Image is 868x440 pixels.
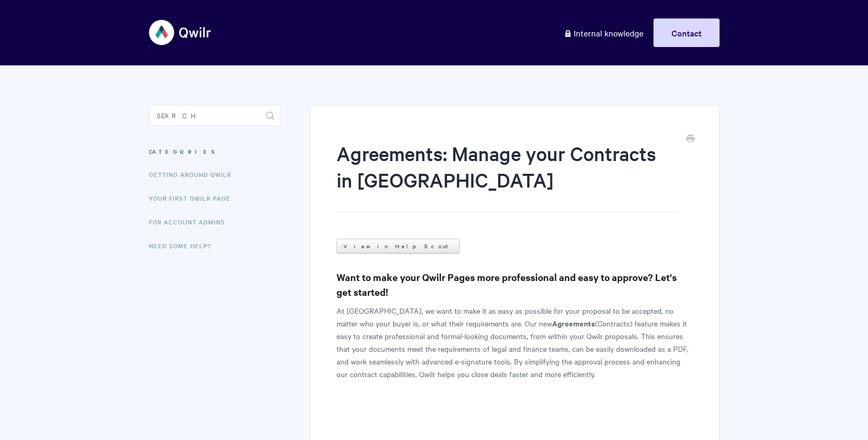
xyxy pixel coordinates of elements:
input: Search [149,105,281,126]
a: For Account Admins [149,211,233,232]
a: Need Some Help? [149,235,219,256]
h3: Categories [149,142,281,161]
img: Qwilr Help Center [149,13,212,52]
a: View in Help Scout [337,239,460,254]
p: At [GEOGRAPHIC_DATA], we want to make it as easy as possible for your proposal to be accepted, no... [337,304,692,380]
a: Contact [654,18,720,47]
a: Print this Article [686,134,695,145]
b: Agreements [552,317,595,329]
h3: Want to make your Qwilr Pages more professional and easy to approve? Let's get started! [337,270,692,299]
h1: Agreements: Manage your Contracts in [GEOGRAPHIC_DATA] [337,140,676,212]
a: Your First Qwilr Page [149,188,238,209]
a: Getting Around Qwilr [149,164,239,185]
a: Internal knowledge [556,18,651,47]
